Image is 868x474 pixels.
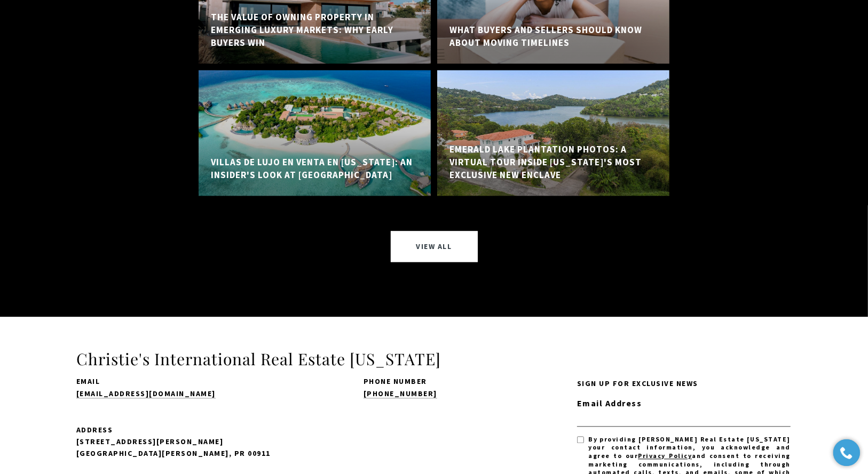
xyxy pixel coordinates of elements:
p: Phone Number [364,377,577,385]
a: Villas de Lujo en Venta en Puerto Rico: An Insider's Look at Elite Oceanfront Estates Villas de L... [199,70,431,196]
input: By providing Christie's Real Estate Puerto Rico your contact information, you acknowledge and agr... [577,436,584,443]
a: View All [391,231,478,262]
a: call (939) 337-3000 [364,389,437,398]
a: send an email to admin@cirepr.com [76,389,216,398]
p: Address [76,424,290,436]
div: [STREET_ADDRESS][PERSON_NAME] [76,436,290,447]
span: [GEOGRAPHIC_DATA][PERSON_NAME], PR 00911 [76,448,271,458]
h5: Emerald Lake Plantation Photos: A Virtual Tour Inside [US_STATE]'s Most Exclusive New Enclave [449,143,657,181]
h5: The Value of Owning Property in Emerging Luxury Markets: Why Early Buyers Win [211,11,419,49]
a: Privacy Policy - open in a new tab [638,452,692,460]
p: Email [76,377,290,385]
h5: What Buyers and Sellers Should Know About Moving Timelines [449,24,657,50]
h3: Christie's International Real Estate [US_STATE] [76,349,792,369]
p: Sign up for exclusive news [577,377,791,389]
a: Emerald Lake Plantation Photos: A Virtual Tour Inside Puerto Rico's Most Exclusive New Enclave Em... [437,70,669,196]
h5: Villas de Lujo en Venta en [US_STATE]: An Insider's Look at [GEOGRAPHIC_DATA] [211,156,419,182]
label: Email Address [577,397,791,411]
